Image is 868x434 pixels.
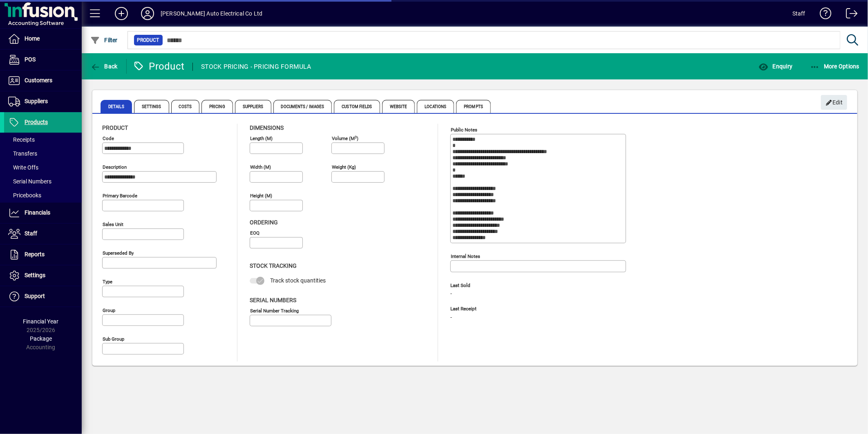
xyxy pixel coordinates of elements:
span: POS [25,56,36,63]
mat-label: Code [103,136,114,141]
mat-label: Sub group [103,336,124,342]
mat-label: Sales unit [103,222,123,227]
span: Filter [90,37,118,43]
span: Costs [171,100,200,113]
mat-label: Volume (m ) [332,136,358,141]
span: Serial Numbers [8,178,51,185]
span: Stock Tracking [250,262,297,269]
a: Transfers [4,147,82,160]
span: Support [25,293,45,299]
span: Suppliers [25,98,48,104]
span: Pricebooks [8,192,41,199]
span: Track stock quantities [270,277,326,284]
a: Logout [840,2,858,28]
span: Back [90,63,118,70]
span: Home [25,35,40,42]
span: Locations [417,100,454,113]
mat-label: Group [103,307,115,313]
span: Edit [825,96,843,109]
mat-label: EOQ [250,230,260,236]
a: Knowledge Base [814,2,832,28]
app-page-header-button: Back [82,59,127,74]
a: POS [4,50,82,70]
span: Settings [134,100,169,113]
mat-label: Public Notes [451,127,477,133]
a: Write Offs [4,160,82,174]
span: Pricing [201,100,233,113]
a: Home [4,29,82,49]
mat-label: Primary barcode [103,193,137,199]
span: Website [382,100,415,113]
span: Customers [25,77,52,84]
a: Serial Numbers [4,174,82,188]
span: Package [30,335,52,342]
mat-label: Width (m) [250,164,271,170]
mat-label: Internal Notes [451,253,480,259]
span: Documents / Images [273,100,332,113]
span: Staff [25,230,37,237]
a: Support [4,286,82,307]
div: Product [133,60,185,73]
span: - [450,314,452,321]
span: Details [101,100,132,113]
span: Product [137,36,159,44]
span: Suppliers [235,100,271,113]
sup: 3 [355,135,357,139]
button: Filter [88,33,120,47]
span: Product [102,124,128,131]
a: Reports [4,244,82,265]
span: Write Offs [8,164,38,171]
span: Transfers [8,150,37,157]
mat-label: Height (m) [250,193,272,199]
span: More Options [810,63,860,70]
span: Last Sold [450,283,573,288]
span: Custom Fields [334,100,380,113]
mat-label: Length (m) [250,136,273,141]
a: Receipts [4,133,82,147]
button: Edit [821,95,847,110]
span: Products [25,119,48,125]
button: More Options [808,59,862,74]
div: Staff [792,7,805,20]
mat-label: Description [103,164,127,170]
span: Financials [25,209,50,216]
mat-label: Superseded by [103,250,134,256]
a: Pricebooks [4,188,82,202]
span: Reports [25,251,45,258]
mat-label: Serial Number tracking [250,307,299,313]
button: Enquiry [756,59,794,74]
button: Add [108,6,134,21]
mat-label: Type [103,279,112,285]
a: Staff [4,224,82,244]
span: Enquiry [758,63,792,70]
a: Suppliers [4,91,82,112]
span: Serial Numbers [250,297,296,303]
mat-label: Weight (Kg) [332,164,356,170]
button: Profile [134,6,161,21]
a: Customers [4,70,82,91]
span: Financial Year [23,318,59,325]
span: Prompts [456,100,491,113]
span: Dimensions [250,124,284,131]
a: Settings [4,265,82,286]
span: Receipts [8,136,35,143]
a: Financials [4,203,82,223]
span: Settings [25,272,45,278]
div: [PERSON_NAME] Auto Electrical Co Ltd [161,7,262,20]
button: Back [88,59,120,74]
span: - [450,291,452,297]
div: STOCK PRICING - PRICING FORMULA [201,60,311,73]
span: Last Receipt [450,306,573,312]
span: Ordering [250,219,278,226]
